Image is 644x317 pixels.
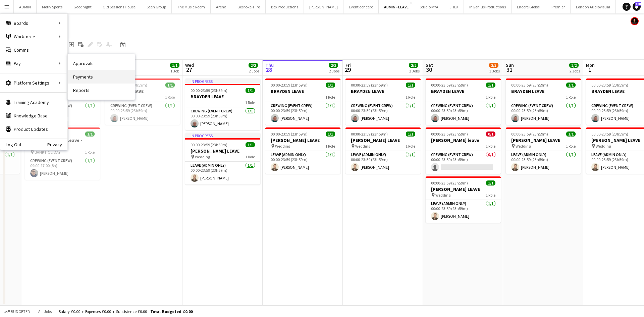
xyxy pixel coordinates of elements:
app-job-card: 00:00-23:59 (23h59m)0/1[PERSON_NAME] leave1 RoleCrewing (Event Crew)0/100:00-23:59 (23h59m) [426,127,501,174]
span: 2/2 [569,63,579,68]
button: InGenius Productions [464,0,512,13]
button: ADMIN - LEAVE [379,0,414,13]
app-job-card: 00:00-23:59 (23h59m)1/1BRAYDEN LEAVE1 RoleCrewing (Event Crew)1/100:00-23:59 (23h59m)[PERSON_NAME] [506,78,581,125]
span: 1/1 [486,180,495,186]
span: 00:00-23:59 (23h59m) [431,83,468,88]
span: 30 [425,66,433,73]
span: 2/2 [409,63,418,68]
div: 00:00-23:59 (23h59m)1/1[PERSON_NAME] LEAVE Wedding1 RoleLeave (admin only)1/100:00-23:59 (23h59m)... [345,127,421,174]
button: Old Sessions House [97,0,141,13]
span: 1 Role [486,193,495,198]
app-card-role: Leave (admin only)1/100:00-23:59 (23h59m)[PERSON_NAME] [345,151,421,174]
span: 1 Role [325,144,335,149]
span: 29 [344,66,351,73]
span: Mon [586,62,595,68]
div: 2 Jobs [249,68,259,73]
app-job-card: 00:00-23:59 (23h59m)1/1BRAYDEN LEAVE1 RoleCrewing (Event Crew)1/100:00-23:59 (23h59m)[PERSON_NAME] [105,78,180,125]
div: In progress00:00-23:59 (23h59m)1/1BRAYDEN LEAVE1 RoleCrewing (Event Crew)1/100:00-23:59 (23h59m)[... [185,78,260,130]
span: 2/2 [329,63,338,68]
button: The Music Room [172,0,211,13]
h3: [PERSON_NAME] leave [426,137,501,143]
span: Budgeted [11,309,30,314]
button: Arena [211,0,232,13]
button: [PERSON_NAME] [304,0,343,13]
a: Approvals [68,57,135,70]
app-job-card: 00:00-23:59 (23h59m)1/1[PERSON_NAME] LEAVE Wedding1 RoleLeave (admin only)1/100:00-23:59 (23h59m)... [506,127,581,174]
span: Wedding [596,144,611,149]
a: Knowledge Base [0,109,67,122]
span: 00:00-23:59 (23h59m) [271,131,308,137]
span: 00:00-23:59 (23h59m) [351,83,388,88]
app-card-role: Crewing (Event Crew)1/100:00-23:59 (23h59m)[PERSON_NAME] [426,102,501,125]
span: 1/1 [566,131,576,137]
span: 00:00-23:59 (23h59m) [511,83,548,88]
a: 108 [633,3,641,11]
span: Fri [345,62,351,68]
span: 1/1 [486,83,495,88]
app-card-role: Leave (admin only)1/100:00-23:59 (23h59m)[PERSON_NAME] [506,151,581,174]
span: 00:00-23:59 (23h59m) [431,180,468,186]
span: Sun [506,62,514,68]
button: Budgeted [3,308,31,315]
h3: [PERSON_NAME] LEAVE [426,186,501,192]
h3: BRAYDEN LEAVE [185,94,260,100]
h3: BRAYDEN LEAVE [426,88,501,94]
div: Platform Settings [0,76,67,90]
div: 1 Job [170,68,179,73]
h3: BRAYDEN LEAVE [265,88,340,94]
div: 00:00-23:59 (23h59m)1/1[PERSON_NAME] LEAVE Wedding1 RoleLeave (admin only)1/100:00-23:59 (23h59m)... [265,127,340,174]
div: 2 Jobs [570,68,580,73]
span: 1/1 [85,131,95,137]
button: Studio MYA [414,0,444,13]
span: 1/1 [246,88,255,93]
span: 1/1 [566,83,576,88]
div: 3 Jobs [489,68,500,73]
span: 00:00-23:59 (23h59m) [511,131,548,137]
app-card-role: Leave (admin only)1/100:00-23:59 (23h59m)[PERSON_NAME] [265,151,340,174]
span: 28 [264,66,274,73]
app-job-card: 09:00-17:00 (8h)1/1[PERSON_NAME] Leave - BANK HOLIDAY BANK HOLIDAY1 RoleCrewing (Event Crew)1/109... [25,127,100,180]
app-job-card: 00:00-23:59 (23h59m)1/1BRAYDEN LEAVE1 RoleCrewing (Event Crew)1/100:00-23:59 (23h59m)[PERSON_NAME] [265,78,340,125]
span: 1 Role [566,144,576,149]
h3: [PERSON_NAME] LEAVE [345,137,421,143]
button: London AudioVisual [571,0,616,13]
div: Salary £0.00 + Expenses £0.00 + Subsistence £0.00 = [59,309,193,314]
h3: BRAYDEN LEAVE [105,88,180,94]
a: Product Updates [0,122,67,136]
app-job-card: In progress00:00-23:59 (23h59m)1/1[PERSON_NAME] LEAVE Wedding1 RoleLeave (admin only)1/100:00-23:... [185,133,260,184]
div: 2 Jobs [329,68,339,73]
app-job-card: 00:00-23:59 (23h59m)1/1[PERSON_NAME] LEAVE Wedding1 RoleLeave (admin only)1/100:00-23:59 (23h59m)... [426,176,501,223]
app-user-avatar: Ash Grimmer [631,17,639,25]
span: Wedding [195,154,210,159]
app-job-card: 00:00-23:59 (23h59m)1/1BRAYDEN LEAVE1 RoleCrewing (Event Crew)1/100:00-23:59 (23h59m)[PERSON_NAME] [345,78,421,125]
span: 00:00-23:59 (23h59m) [591,83,628,88]
a: Comms [0,43,67,57]
span: 00:00-23:59 (23h59m) [351,131,388,137]
span: 1/1 [170,63,179,68]
app-job-card: 00:00-23:59 (23h59m)1/1BRAYDEN LEAVE1 RoleCrewing (Event Crew)1/100:00-23:59 (23h59m)[PERSON_NAME] [426,78,501,125]
div: Workforce [0,30,67,43]
span: 2/3 [489,63,498,68]
span: 27 [184,66,194,73]
app-card-role: Crewing (Event Crew)1/109:00-17:00 (8h)[PERSON_NAME] [25,157,100,180]
span: 0/1 [486,131,495,137]
button: Goodnight [68,0,97,13]
span: 108 [635,2,641,6]
span: 1 [585,66,595,73]
a: Log Out [0,142,21,147]
span: 2/2 [249,63,258,68]
div: Boards [0,16,67,30]
span: Wedding [435,193,450,198]
div: 2 Jobs [409,68,420,73]
span: 1/1 [406,131,415,137]
span: 00:00-23:59 (23h59m) [431,131,468,137]
span: 00:00-23:59 (23h59m) [591,131,628,137]
span: 1/1 [246,142,255,147]
span: 1/1 [326,131,335,137]
button: Event concept [343,0,379,13]
h3: BRAYDEN LEAVE [345,88,421,94]
app-card-role: Leave (admin only)1/100:00-23:59 (23h59m)[PERSON_NAME] [185,162,260,184]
